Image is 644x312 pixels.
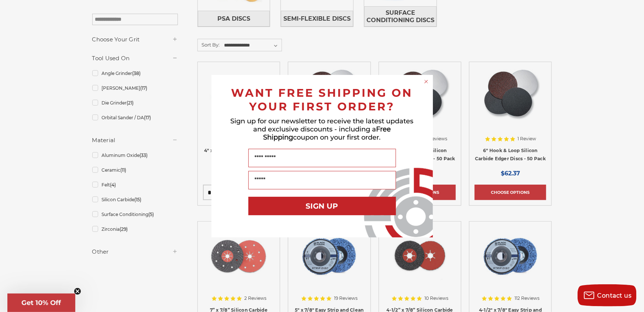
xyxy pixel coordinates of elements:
[248,197,396,215] button: SIGN UP
[597,292,632,299] span: Contact us
[578,284,637,306] button: Contact us
[231,86,413,113] span: WANT FREE SHIPPING ON YOUR FIRST ORDER?
[264,125,391,141] span: Free Shipping
[423,78,430,85] button: Close dialog
[231,117,414,141] span: Sign up for our newsletter to receive the latest updates and exclusive discounts - including a co...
